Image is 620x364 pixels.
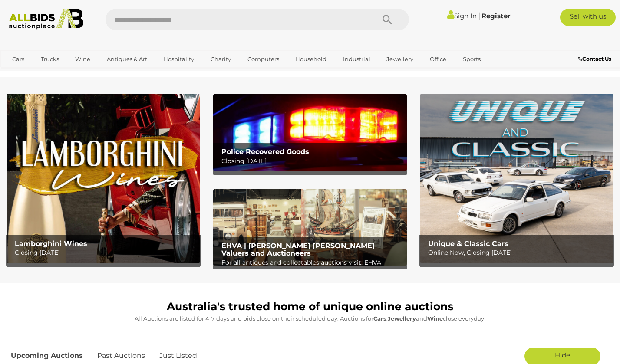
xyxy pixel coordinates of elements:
[290,52,332,66] a: Household
[242,52,285,66] a: Computers
[381,52,419,66] a: Jewellery
[35,52,65,66] a: Trucks
[213,94,407,171] a: Police Recovered Goods Police Recovered Goods Closing [DATE]
[428,247,609,258] p: Online Now, Closing [DATE]
[101,52,153,66] a: Antiques & Art
[205,52,237,66] a: Charity
[7,94,200,263] img: Lamborghini Wines
[221,242,375,258] b: EHVA | [PERSON_NAME] [PERSON_NAME] Valuers and Auctioneers
[213,189,407,266] img: EHVA | Evans Hastings Valuers and Auctioneers
[560,9,616,26] a: Sell with us
[7,66,79,81] a: [GEOGRAPHIC_DATA]
[578,56,611,62] b: Contact Us
[221,148,309,156] b: Police Recovered Goods
[221,257,402,268] p: For all antiques and collectables auctions visit: EHVA
[366,9,409,30] button: Search
[420,94,613,263] img: Unique & Classic Cars
[427,315,443,322] strong: Wine
[447,12,477,20] a: Sign In
[11,301,609,313] h1: Australia's trusted home of unique online auctions
[420,94,613,263] a: Unique & Classic Cars Unique & Classic Cars Online Now, Closing [DATE]
[69,52,96,66] a: Wine
[555,351,570,359] span: Hide
[373,315,386,322] strong: Cars
[213,189,407,266] a: EHVA | Evans Hastings Valuers and Auctioneers EHVA | [PERSON_NAME] [PERSON_NAME] Valuers and Auct...
[578,54,613,64] a: Contact Us
[15,239,87,248] b: Lamborghini Wines
[478,11,480,20] span: |
[5,9,88,30] img: Allbids.com.au
[158,52,200,66] a: Hospitality
[424,52,452,66] a: Office
[15,247,196,258] p: Closing [DATE]
[481,12,510,20] a: Register
[221,156,402,167] p: Closing [DATE]
[7,94,200,263] a: Lamborghini Wines Lamborghini Wines Closing [DATE]
[11,314,609,324] p: All Auctions are listed for 4-7 days and bids close on their scheduled day. Auctions for , and cl...
[428,239,508,248] b: Unique & Classic Cars
[213,94,407,171] img: Police Recovered Goods
[7,52,30,66] a: Cars
[388,315,416,322] strong: Jewellery
[337,52,376,66] a: Industrial
[457,52,486,66] a: Sports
